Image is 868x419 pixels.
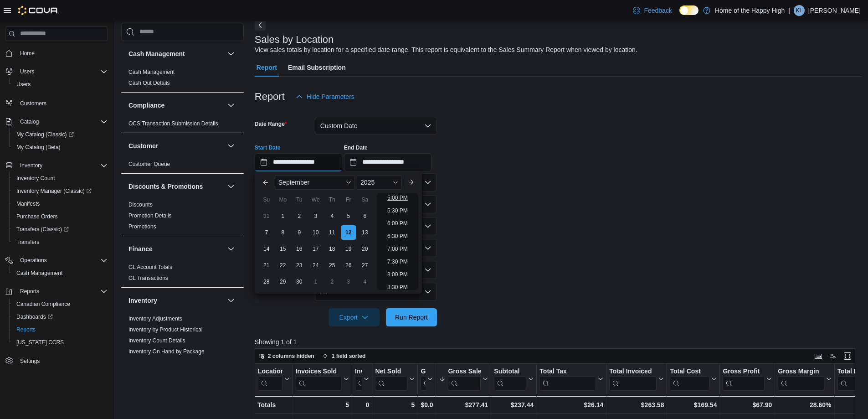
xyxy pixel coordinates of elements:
[395,313,428,322] span: Run Report
[344,144,368,151] label: End Date
[325,192,339,207] div: Th
[778,367,831,391] button: Gross Margin
[128,223,156,230] a: Promotions
[255,337,862,347] p: Showing 1 of 1
[13,299,108,310] span: Canadian Compliance
[421,367,433,391] button: Gift Cards
[295,367,341,391] div: Invoices Sold
[128,49,185,58] h3: Cash Management
[539,399,603,410] div: $26.14
[796,5,803,16] span: KL
[421,367,426,391] div: Gift Card Sales
[20,357,40,365] span: Settings
[13,211,108,222] span: Purchase Orders
[128,202,153,208] a: Discounts
[609,399,664,410] div: $263.58
[16,160,108,171] span: Inventory
[259,225,274,240] div: day-7
[16,116,42,127] button: Catalog
[360,179,375,186] span: 2025
[13,79,108,90] span: Users
[539,367,596,391] div: Total Tax
[827,351,838,362] button: Display options
[276,274,290,289] div: day-29
[308,209,323,223] div: day-3
[128,160,170,168] span: Customer Queue
[128,244,153,253] h3: Finance
[325,209,339,223] div: day-4
[13,211,62,222] a: Purchase Orders
[494,367,526,376] div: Subtotal
[128,296,157,305] h3: Inventory
[357,175,402,190] div: Button. Open the year selector. 2025 is currently selected.
[121,159,244,173] div: Customer
[439,399,488,410] div: $277.41
[715,5,785,16] p: Home of the Happy High
[128,120,218,127] a: OCS Transaction Submission Details
[723,399,772,410] div: $67.90
[308,192,323,207] div: We
[13,79,34,90] a: Users
[539,367,596,376] div: Total Tax
[16,213,58,220] span: Purchase Orders
[20,68,34,75] span: Users
[384,282,411,293] li: 8:30 PM
[16,356,43,367] a: Settings
[259,242,274,256] div: day-14
[226,48,236,59] button: Cash Management
[128,182,203,191] h3: Discounts & Promotions
[278,179,309,186] span: September
[358,258,372,273] div: day-27
[257,58,277,77] span: Report
[20,50,35,57] span: Home
[778,367,824,391] div: Gross Margin
[259,274,274,289] div: day-28
[13,311,108,322] span: Dashboards
[404,175,418,190] button: Next month
[128,161,170,167] a: Customer Queue
[128,49,224,58] button: Cash Management
[16,255,108,266] span: Operations
[20,100,46,107] span: Customers
[128,244,224,253] button: Finance
[9,267,111,279] button: Cash Management
[255,153,342,171] input: Press the down key to enter a popover containing a calendar. Press the escape key to close the po...
[609,367,664,391] button: Total Invoiced
[13,129,108,140] span: My Catalog (Classic)
[341,192,356,207] div: Fr
[20,162,42,169] span: Inventory
[128,264,172,270] a: GL Account Totals
[13,224,108,235] span: Transfers (Classic)
[13,237,108,248] span: Transfers
[128,315,182,322] span: Inventory Adjustments
[778,399,831,410] div: 28.60%
[121,262,244,287] div: Finance
[128,348,205,355] a: Inventory On Hand by Package
[424,222,431,230] button: Open list of options
[2,96,111,109] button: Customers
[16,81,31,88] span: Users
[16,175,55,182] span: Inventory Count
[629,1,675,20] a: Feedback
[13,337,108,348] span: Washington CCRS
[2,254,111,267] button: Operations
[128,337,185,344] a: Inventory Count Details
[258,367,290,391] button: Location
[276,258,290,273] div: day-22
[20,257,47,264] span: Operations
[13,237,43,248] a: Transfers
[308,242,323,256] div: day-17
[13,268,66,279] a: Cash Management
[16,200,40,207] span: Manifests
[341,274,356,289] div: day-3
[128,212,172,219] a: Promotion Details
[9,210,111,223] button: Purchase Orders
[344,153,431,171] input: Press the down key to open a popover containing a calendar.
[421,399,433,410] div: $0.00
[358,209,372,223] div: day-6
[670,367,709,391] div: Total Cost
[325,258,339,273] div: day-25
[16,269,62,277] span: Cash Management
[384,192,411,203] li: 5:00 PM
[375,367,407,391] div: Net Sold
